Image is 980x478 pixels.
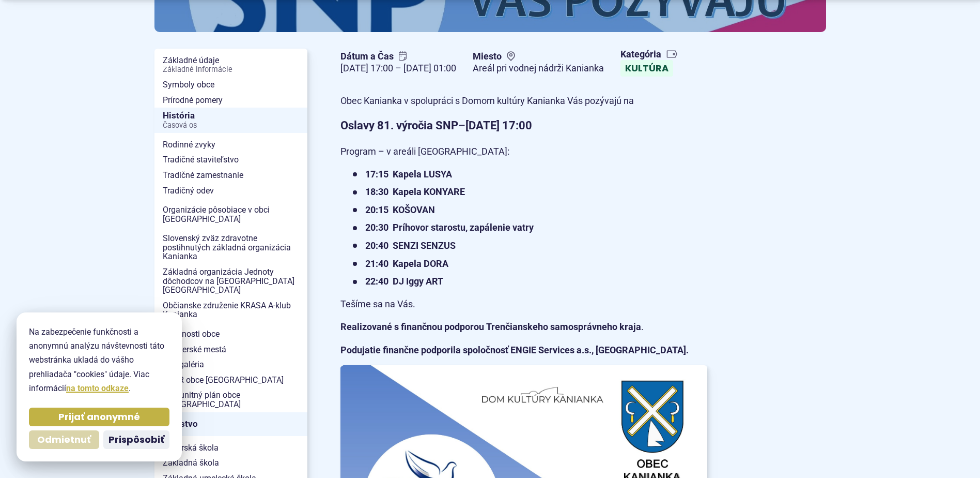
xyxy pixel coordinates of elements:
strong: 20:40 SENZI SENZUS [365,240,456,251]
a: Symboly obce [154,77,307,93]
span: Tradičný odev [163,183,299,199]
strong: [DATE] 17:00 [465,119,532,132]
button: Prijať anonymné [29,408,169,426]
a: Občianske združenie KRASA A-klub Kanianka [154,298,307,322]
a: Základná škola [154,455,307,471]
strong: 17:15 Kapela LUSYA [365,169,452,180]
strong: Podujatie finančne podporila spoločnosť ENGIE Services a.s., [GEOGRAPHIC_DATA]. [340,345,689,355]
strong: 20:15 KOŠOVAN [365,204,435,215]
a: Tradičné staviteľstvo [154,152,307,168]
span: Základné informácie [163,66,299,74]
span: Prijať anonymné [58,411,140,423]
figcaption: Areál pri vodnej nádrži Kanianka [473,63,604,74]
span: Prispôsobiť [108,434,164,446]
span: Školstvo [163,416,299,432]
button: Odmietnuť [29,430,99,449]
a: Organizácie pôsobiace v obci [GEOGRAPHIC_DATA] [154,202,307,227]
span: Časová os [163,122,299,130]
a: na tomto odkaze [66,383,129,393]
a: Materská škola [154,440,307,456]
a: Prírodné pomery [154,93,307,108]
strong: Oslavy 81. výročia SNP [340,119,458,132]
strong: Realizované s finančnou podporou Trenčianskeho samosprávneho kraja [340,321,641,332]
span: Rodinné zvyky [163,137,299,153]
strong: 22:40 DJ Iggy ART [365,276,443,287]
strong: 18:30 Kapela KONYARE [365,186,465,197]
span: Osobnosti obce [163,326,299,342]
p: Obec Kanianka v spolupráci s Domom kultúry Kanianka Vás pozývajú na [340,93,707,109]
a: Školstvo [154,412,307,436]
span: Základné údaje [163,53,299,77]
a: Kultúra [620,60,673,77]
a: Tradičné zamestnanie [154,168,307,183]
p: – [340,116,707,135]
a: Tradičný odev [154,183,307,199]
p: Na zabezpečenie funkčnosti a anonymnú analýzu návštevnosti táto webstránka ukladá do vášho prehli... [29,325,169,395]
figcaption: [DATE] 17:00 – [DATE] 01:00 [340,63,456,74]
span: Slovenský zväz zdravotne postihnutých základná organizácia Kanianka [163,231,299,264]
a: Partnerské mestá [154,342,307,357]
a: PHSR obce [GEOGRAPHIC_DATA] [154,372,307,388]
span: Občianske združenie KRASA A-klub Kanianka [163,298,299,322]
span: Organizácie pôsobiace v obci [GEOGRAPHIC_DATA] [163,202,299,227]
span: Základná organizácia Jednoty dôchodcov na [GEOGRAPHIC_DATA] [GEOGRAPHIC_DATA] [163,264,299,298]
p: Tešíme sa na Vás. [340,296,707,312]
span: Fotogaléria [163,357,299,372]
span: Prírodné pomery [163,93,299,108]
a: Slovenský zväz zdravotne postihnutých základná organizácia Kanianka [154,231,307,264]
span: História [163,108,299,133]
a: Fotogaléria [154,357,307,372]
a: Osobnosti obce [154,326,307,342]
span: Základná škola [163,455,299,471]
strong: 21:40 Kapela DORA [365,258,448,269]
span: Tradičné zamestnanie [163,168,299,183]
span: Dátum a Čas [340,51,456,63]
a: HistóriaČasová os [154,108,307,133]
a: Komunitný plán obce [GEOGRAPHIC_DATA] [154,387,307,412]
span: Materská škola [163,440,299,456]
span: Miesto [473,51,604,63]
a: Rodinné zvyky [154,137,307,153]
a: Základné údajeZákladné informácie [154,53,307,77]
button: Prispôsobiť [103,430,169,449]
span: Komunitný plán obce [GEOGRAPHIC_DATA] [163,387,299,412]
span: Tradičné staviteľstvo [163,152,299,168]
span: PHSR obce [GEOGRAPHIC_DATA] [163,372,299,388]
span: Partnerské mestá [163,342,299,357]
strong: 20:30 Príhovor starostu, zapálenie vatry [365,222,534,233]
span: Kategória [620,49,678,61]
p: Program – v areáli [GEOGRAPHIC_DATA]: [340,144,707,160]
p: . [340,319,707,335]
span: Symboly obce [163,77,299,93]
a: Základná organizácia Jednoty dôchodcov na [GEOGRAPHIC_DATA] [GEOGRAPHIC_DATA] [154,264,307,298]
span: Odmietnuť [37,434,91,446]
